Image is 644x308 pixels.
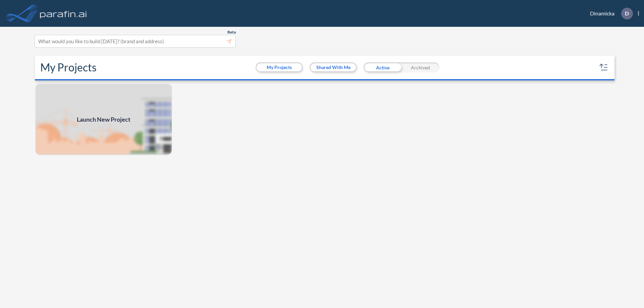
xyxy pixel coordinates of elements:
[227,29,236,35] span: Beta
[257,63,302,71] button: My Projects
[77,115,130,124] span: Launch New Project
[625,10,629,16] p: D
[40,61,97,74] h2: My Projects
[401,62,439,72] div: Archived
[364,62,401,72] div: Active
[580,8,639,19] div: Dinamicka
[35,83,172,156] a: Launch New Project
[598,62,609,73] button: sort
[39,7,88,20] img: logo
[311,63,356,71] button: Shared With Me
[35,83,172,156] img: add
